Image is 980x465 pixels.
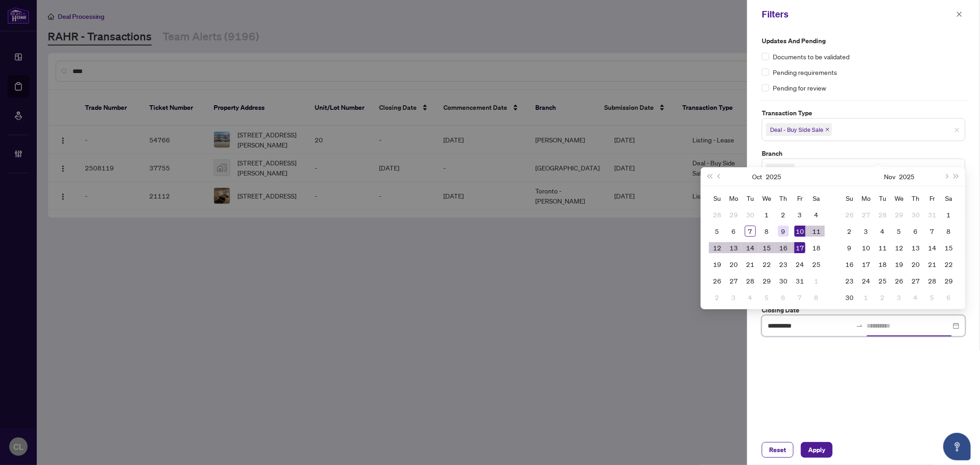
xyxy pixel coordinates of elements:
td: 2025-11-03 [858,223,874,239]
div: 25 [811,259,822,270]
td: 2025-10-22 [759,256,775,272]
td: 2025-11-06 [907,223,924,239]
button: Apply [801,442,833,458]
div: 2 [712,292,723,303]
th: We [891,190,907,206]
div: 4 [745,292,756,303]
span: to [856,322,863,329]
td: 2025-11-05 [891,223,907,239]
td: 2025-11-23 [841,272,858,289]
td: 2025-10-15 [759,239,775,256]
div: 21 [927,259,938,270]
div: 30 [778,275,789,286]
td: 2025-11-22 [940,256,957,272]
div: 30 [910,209,921,220]
div: 21 [745,259,756,270]
div: 2 [877,292,888,303]
div: 31 [927,209,938,220]
span: Barrie [770,165,786,175]
td: 2025-11-21 [924,256,940,272]
div: 14 [745,242,756,253]
div: 5 [927,292,938,303]
td: 2025-10-02 [775,206,792,223]
td: 2025-11-27 [907,272,924,289]
div: 6 [728,226,739,237]
div: 28 [877,209,888,220]
td: 2025-10-26 [841,206,858,223]
span: Reset [769,442,786,457]
td: 2025-11-04 [742,289,759,306]
td: 2025-10-07 [742,223,759,239]
div: 28 [745,275,756,286]
div: 6 [778,292,789,303]
div: 25 [877,275,888,286]
td: 2025-11-25 [874,272,891,289]
div: 29 [894,209,905,220]
label: Branch [762,148,965,159]
button: Choose a month [753,167,763,186]
td: 2025-10-04 [808,206,825,223]
span: close [954,127,960,133]
div: 8 [943,226,954,237]
div: 3 [861,226,872,237]
td: 2025-11-02 [709,289,725,306]
td: 2025-12-04 [907,289,924,306]
div: 18 [877,259,888,270]
div: 12 [712,242,723,253]
th: Mo [858,190,874,206]
td: 2025-11-08 [808,289,825,306]
td: 2025-11-17 [858,256,874,272]
td: 2025-10-21 [742,256,759,272]
td: 2025-09-28 [709,206,725,223]
td: 2025-11-03 [725,289,742,306]
div: 15 [761,242,772,253]
div: 30 [844,292,855,303]
div: 7 [927,226,938,237]
td: 2025-10-10 [792,223,808,239]
div: 14 [927,242,938,253]
div: 3 [794,209,805,220]
td: 2025-10-25 [808,256,825,272]
span: Apply [808,442,825,457]
td: 2025-11-19 [891,256,907,272]
th: Tu [874,190,891,206]
div: 23 [778,259,789,270]
td: 2025-11-18 [874,256,891,272]
div: 5 [761,292,772,303]
div: 26 [712,275,723,286]
div: 8 [811,292,822,303]
td: 2025-10-28 [874,206,891,223]
label: Closing Date [762,305,965,315]
div: 10 [794,226,805,237]
div: 11 [811,226,822,237]
div: Filters [762,7,953,21]
div: 28 [927,275,938,286]
div: 1 [943,209,954,220]
th: Fr [924,190,940,206]
td: 2025-11-11 [874,239,891,256]
th: We [759,190,775,206]
td: 2025-10-30 [775,272,792,289]
td: 2025-11-01 [940,206,957,223]
div: 5 [712,226,723,237]
div: 28 [712,209,723,220]
td: 2025-11-01 [808,272,825,289]
td: 2025-11-02 [841,223,858,239]
td: 2025-10-17 [792,239,808,256]
button: Next month (PageDown) [941,167,951,186]
td: 2025-11-14 [924,239,940,256]
td: 2025-10-16 [775,239,792,256]
td: 2025-11-26 [891,272,907,289]
button: Open asap [943,433,971,460]
div: 13 [910,242,921,253]
td: 2025-10-11 [808,223,825,239]
div: 27 [910,275,921,286]
td: 2025-10-03 [792,206,808,223]
div: 9 [778,226,789,237]
td: 2025-11-30 [841,289,858,306]
td: 2025-10-12 [709,239,725,256]
td: 2025-10-31 [924,206,940,223]
td: 2025-11-15 [940,239,957,256]
td: 2025-11-07 [792,289,808,306]
td: 2025-10-06 [725,223,742,239]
